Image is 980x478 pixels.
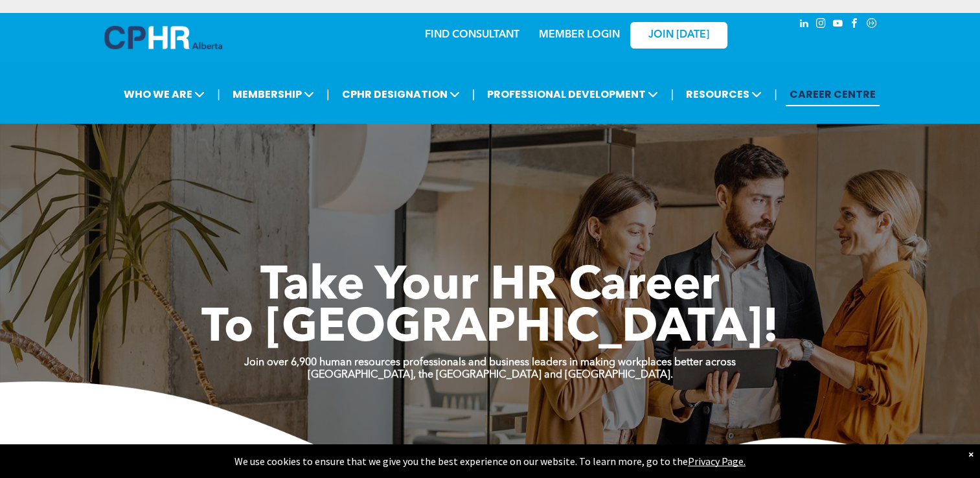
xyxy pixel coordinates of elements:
li: | [326,81,330,108]
li: | [670,81,674,108]
li: | [774,81,777,108]
span: Take Your HR Career [260,264,720,310]
div: Dismiss notification [968,448,974,461]
a: facebook [848,16,862,34]
a: linkedin [797,16,812,34]
a: instagram [814,16,828,34]
span: WHO WE ARE [120,82,209,106]
a: JOIN [DATE] [630,22,727,49]
a: CAREER CENTRE [786,82,880,106]
a: FIND CONSULTANT [425,30,519,40]
strong: Join over 6,900 human resources professionals and business leaders in making workplaces better ac... [244,358,736,368]
li: | [217,81,220,108]
span: PROFESSIONAL DEVELOPMENT [483,82,662,106]
a: Social network [865,16,879,34]
a: youtube [831,16,845,34]
a: Privacy Page. [688,455,746,468]
span: MEMBERSHIP [229,82,318,106]
li: | [472,81,475,108]
img: A blue and white logo for cp alberta [104,26,222,49]
span: JOIN [DATE] [648,29,709,41]
strong: [GEOGRAPHIC_DATA], the [GEOGRAPHIC_DATA] and [GEOGRAPHIC_DATA]. [308,370,673,380]
span: To [GEOGRAPHIC_DATA]! [201,306,779,352]
span: CPHR DESIGNATION [338,82,464,106]
span: RESOURCES [682,82,766,106]
a: MEMBER LOGIN [539,30,620,40]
